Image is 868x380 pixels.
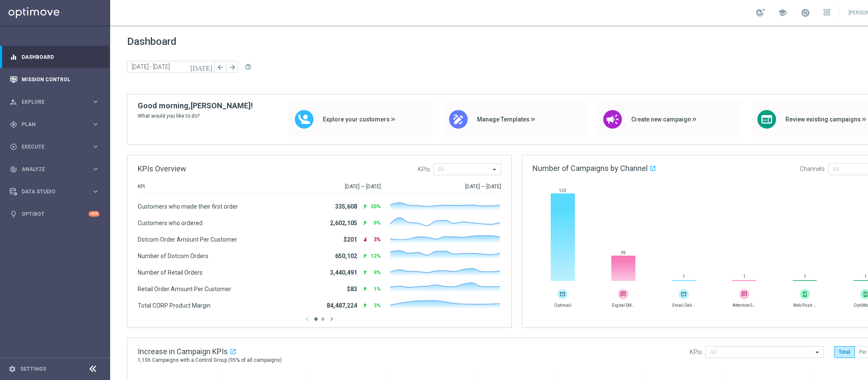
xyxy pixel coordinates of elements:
a: Optibot [22,203,89,225]
span: Plan [22,122,92,127]
i: keyboard_arrow_right [92,120,100,128]
div: Analyze [10,165,92,173]
button: track_changes Analyze keyboard_arrow_right [9,166,100,173]
span: Analyze [22,167,92,172]
i: lightbulb [10,210,17,218]
button: gps_fixed Plan keyboard_arrow_right [9,121,100,128]
i: keyboard_arrow_right [92,98,100,106]
div: +10 [89,211,100,217]
div: Execute [10,143,92,151]
i: settings [8,365,16,373]
span: Explore [22,99,92,105]
i: equalizer [10,53,17,61]
button: Data Studio keyboard_arrow_right [9,188,100,195]
i: keyboard_arrow_right [92,165,100,173]
div: Data Studio [10,188,92,196]
div: Explore [10,98,92,106]
div: Plan [10,121,92,128]
div: Mission Control [10,68,100,91]
button: play_circle_outline Execute keyboard_arrow_right [9,143,100,150]
i: person_search [10,98,17,106]
i: play_circle_outline [10,143,17,151]
button: equalizer Dashboard [9,54,100,61]
span: school [778,8,787,17]
i: track_changes [10,165,17,173]
a: Dashboard [22,46,100,68]
i: keyboard_arrow_right [92,143,100,151]
button: Mission Control [9,76,100,83]
button: person_search Explore keyboard_arrow_right [9,99,100,105]
span: Data Studio [22,189,92,194]
span: Execute [22,144,92,149]
a: Settings [20,366,46,372]
i: gps_fixed [10,121,17,128]
button: lightbulb Optibot +10 [9,211,100,218]
a: Mission Control [22,68,100,91]
i: keyboard_arrow_right [92,187,100,196]
div: Dashboard [10,46,100,68]
div: Optibot [10,203,100,225]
